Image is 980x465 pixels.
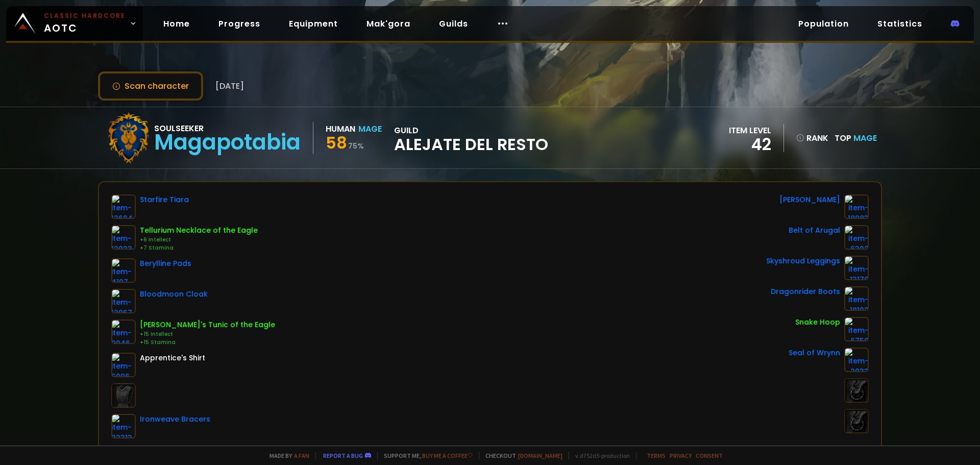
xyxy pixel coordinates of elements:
div: Human [326,123,355,135]
span: [DATE] [215,80,244,92]
div: Apprentice's Shirt [140,353,205,363]
span: Support me, [377,452,473,459]
div: Berylline Pads [140,258,191,269]
img: item-12967 [111,289,136,313]
div: guild [394,124,548,152]
div: Bloodmoon Cloak [140,289,208,300]
img: item-6096 [111,353,136,377]
div: Magapotabia [154,135,301,150]
a: Population [790,13,857,34]
div: +15 Stamina [140,338,275,347]
img: item-6750 [844,317,869,341]
span: Made by [263,452,309,459]
a: Buy me a coffee [422,452,473,459]
a: Progress [210,13,268,34]
img: item-18083 [844,194,869,219]
div: Top [835,132,877,144]
span: Checkout [479,452,562,459]
img: item-22313 [111,414,136,438]
a: Terms [647,452,666,459]
img: item-18102 [844,286,869,311]
div: 42 [729,137,771,152]
a: Mak'gora [358,13,419,34]
a: Consent [696,452,723,459]
div: +15 Intellect [140,330,275,338]
div: rank [796,132,828,144]
img: item-12604 [111,194,136,219]
div: Snake Hoop [795,317,840,328]
img: item-13170 [844,256,869,280]
a: Classic HardcoreAOTC [6,6,143,41]
a: Report a bug [323,452,363,459]
div: Soulseeker [154,122,301,135]
div: [PERSON_NAME] [779,194,840,205]
span: v. d752d5 - production [569,452,630,459]
div: Ironweave Bracers [140,414,210,425]
div: Belt of Arugal [789,225,840,236]
div: Starfire Tiara [140,194,189,205]
img: item-9946 [111,320,136,344]
div: item level [729,124,771,137]
img: item-4197 [111,258,136,283]
a: a fan [294,452,309,459]
span: AOTC [44,11,126,36]
a: Guilds [431,13,476,34]
button: Scan character [98,71,203,101]
img: item-12023 [111,225,136,250]
div: [PERSON_NAME]'s Tunic of the Eagle [140,320,275,330]
a: Privacy [670,452,692,459]
div: +7 Stamina [140,244,258,252]
span: 58 [326,131,347,154]
a: [DOMAIN_NAME] [518,452,562,459]
div: Mage [358,123,382,135]
div: +6 Intellect [140,236,258,244]
a: Home [155,13,198,34]
div: Tellurium Necklace of the Eagle [140,225,258,236]
span: Mage [853,132,877,144]
div: Dragonrider Boots [771,286,840,297]
span: ALEJATE DEL RESTO [394,137,548,152]
small: Classic Hardcore [44,11,126,20]
img: item-2933 [844,348,869,372]
small: 75 % [348,141,364,151]
img: item-6392 [844,225,869,250]
a: Statistics [869,13,930,34]
div: Seal of Wrynn [789,348,840,358]
div: Skyshroud Leggings [766,256,840,266]
a: Equipment [281,13,346,34]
